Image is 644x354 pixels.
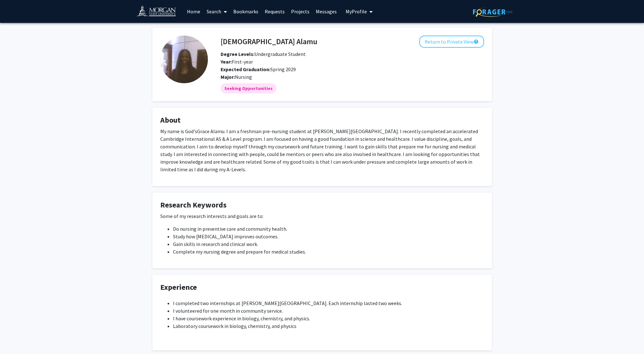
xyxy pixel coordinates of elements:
b: Degree Levels: [221,51,255,57]
a: Home [184,0,203,23]
a: Bookmarks [230,0,262,23]
b: Year: [221,58,232,65]
li: Complete my nursing degree and prepare for medical studies. [173,248,484,255]
span: First-year [221,58,253,65]
li: I have coursework experience in biology, chemistry, and physics. [173,315,484,322]
img: Morgan State University Logo [136,5,182,19]
mat-chip: Seeking Opportunities [221,83,276,93]
a: Projects [288,0,313,23]
button: Return to Private View [419,36,484,48]
h4: Experience [160,283,484,292]
h4: About [160,116,484,125]
p: My name is God'sGrace Alamu. I am a freshman pre-nursing student at [PERSON_NAME][GEOGRAPHIC_DATA... [160,127,484,173]
a: Messages [313,0,340,23]
span: Nursing [235,74,252,80]
p: Some of my research interests and goals are to: [160,212,484,220]
a: Requests [262,0,288,23]
span: Undergraduate Student [221,51,306,57]
b: Expected Graduation: [221,66,270,72]
span: My Profile [346,8,367,15]
img: Profile Picture [160,36,208,83]
span: Study how [MEDICAL_DATA] improves outcomes. [173,233,278,240]
a: Search [203,0,230,23]
mat-icon: help [474,38,479,45]
span: Spring 2029 [221,66,296,72]
h4: [DEMOGRAPHIC_DATA] Alamu [221,36,317,47]
li: Do nursing in preventive care and community health. [173,225,484,233]
b: Major: [221,74,235,80]
h4: Research Keywords [160,201,484,210]
li: Gain skills in research and clinical work. [173,240,484,248]
img: ForagerOne Logo [473,7,513,17]
li: I completed two internships at [PERSON_NAME][GEOGRAPHIC_DATA]. Each internship lasted two weeks. [173,299,484,307]
li: Laboratory coursework in biology, chemistry, and physics [173,322,484,330]
li: I volunteered for one month in community service. [173,307,484,315]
